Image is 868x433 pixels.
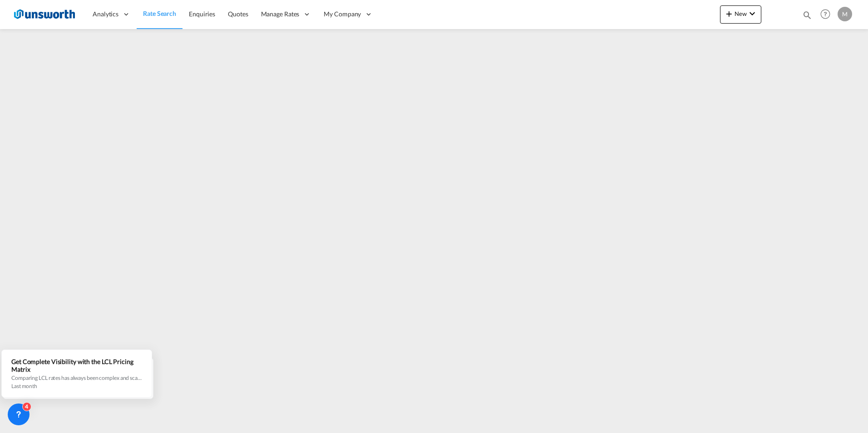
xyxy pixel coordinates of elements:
[802,10,812,24] div: icon-magnify
[818,6,838,23] div: Help
[838,7,852,21] div: M
[143,10,176,17] span: Rate Search
[14,4,75,25] img: 3748d800213711f08852f18dcb6d8936.jpg
[324,10,361,19] span: My Company
[93,10,118,19] span: Analytics
[724,10,758,17] span: New
[818,6,833,22] span: Help
[802,10,812,20] md-icon: icon-magnify
[720,5,761,24] button: icon-plus 400-fgNewicon-chevron-down
[724,8,735,19] md-icon: icon-plus 400-fg
[189,10,215,18] span: Enquiries
[228,10,248,18] span: Quotes
[747,8,758,19] md-icon: icon-chevron-down
[261,10,300,19] span: Manage Rates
